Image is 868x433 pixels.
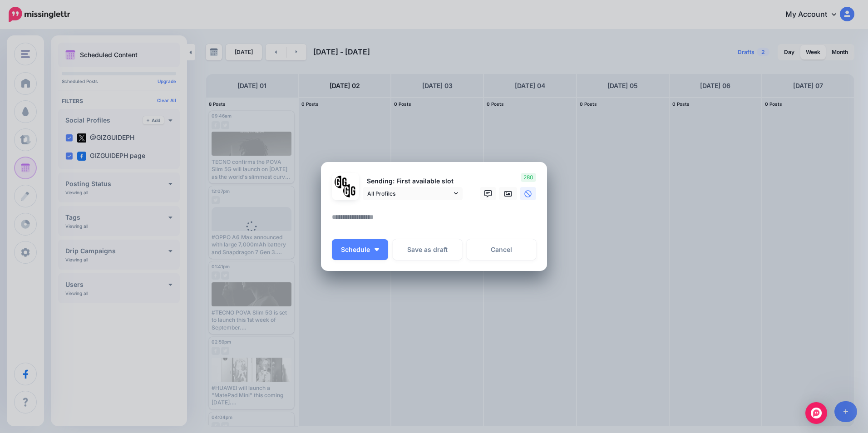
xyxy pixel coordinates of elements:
[805,402,827,424] div: Open Intercom Messenger
[341,246,370,253] span: Schedule
[467,239,536,260] a: Cancel
[521,173,536,182] span: 280
[363,176,463,187] p: Sending: First available slot
[335,176,348,189] img: 353459792_649996473822713_4483302954317148903_n-bsa138318.png
[343,184,356,197] img: JT5sWCfR-79925.png
[367,189,452,198] span: All Profiles
[393,239,462,260] button: Save as draft
[363,187,463,200] a: All Profiles
[375,248,379,251] img: arrow-down-white.png
[332,239,388,260] button: Schedule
